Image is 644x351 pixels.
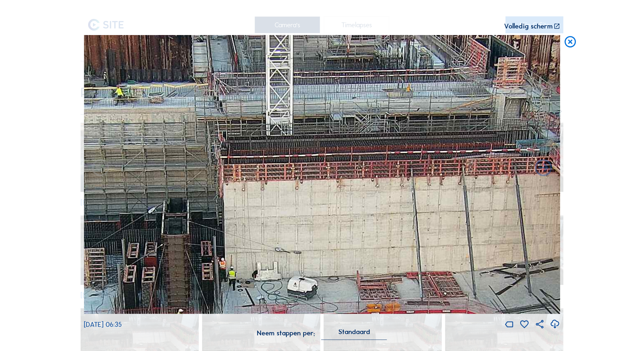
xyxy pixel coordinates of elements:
div: Neem stappen per: [257,330,315,336]
div: Standaard [338,330,370,334]
img: Image [84,35,560,314]
div: Standaard [321,330,387,340]
i: Back [533,158,554,179]
div: Volledig scherm [504,23,553,30]
span: [DATE] 06:35 [84,320,122,329]
i: Forward [90,158,111,179]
